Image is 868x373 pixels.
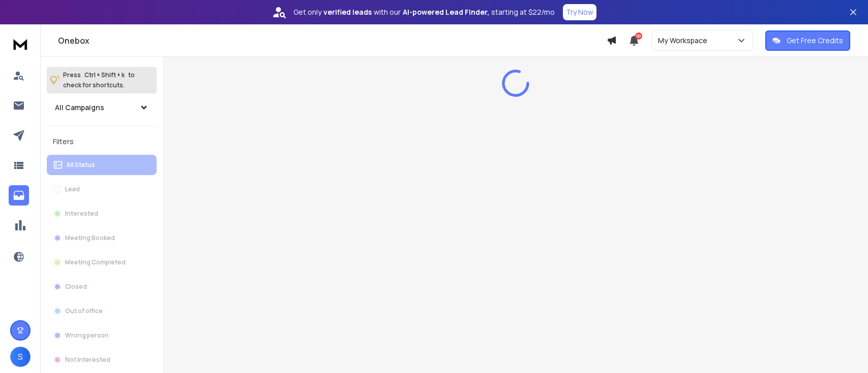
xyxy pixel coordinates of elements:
[323,7,372,17] strong: verified leads
[10,347,31,367] button: S
[566,7,593,17] p: Try Now
[563,4,596,20] button: Try Now
[787,36,843,46] p: Get Free Credits
[293,7,555,17] p: Get only with our starting at $22/mo
[403,7,489,17] strong: AI-powered Lead Finder,
[55,103,104,113] h1: All Campaigns
[635,32,642,40] span: 50
[765,30,850,51] button: Get Free Credits
[10,35,31,53] img: logo
[47,134,157,149] h3: Filters
[58,35,607,47] h1: Onebox
[63,70,135,90] p: Press to check for shortcuts.
[83,69,126,81] span: Ctrl + Shift + k
[658,36,711,46] p: My Workspace
[47,97,157,118] button: All Campaigns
